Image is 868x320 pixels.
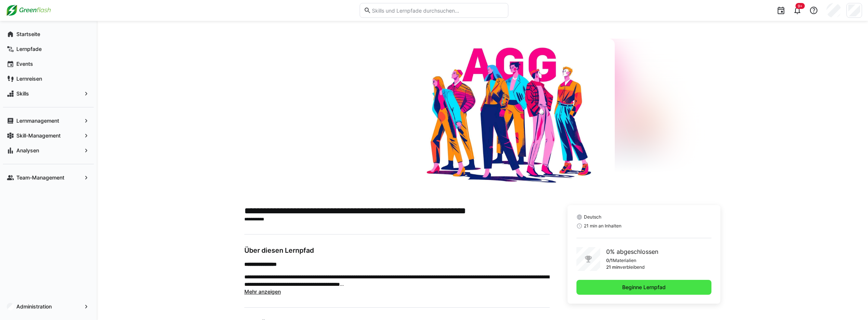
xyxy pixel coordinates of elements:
p: Materialien [613,258,636,264]
p: 21 min [606,264,620,270]
input: Skills und Lernpfade durchsuchen… [371,7,504,14]
p: 0/1 [606,258,613,264]
p: 0% abgeschlossen [606,247,658,256]
span: 21 min an Inhalten [584,223,621,229]
span: Mehr anzeigen [244,288,281,295]
span: 9+ [798,4,803,8]
button: Beginne Lernpfad [576,280,711,295]
h3: Über diesen Lernpfad [244,246,550,255]
span: Deutsch [584,214,601,220]
p: verbleibend [620,264,644,270]
span: Beginne Lernpfad [621,284,667,291]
